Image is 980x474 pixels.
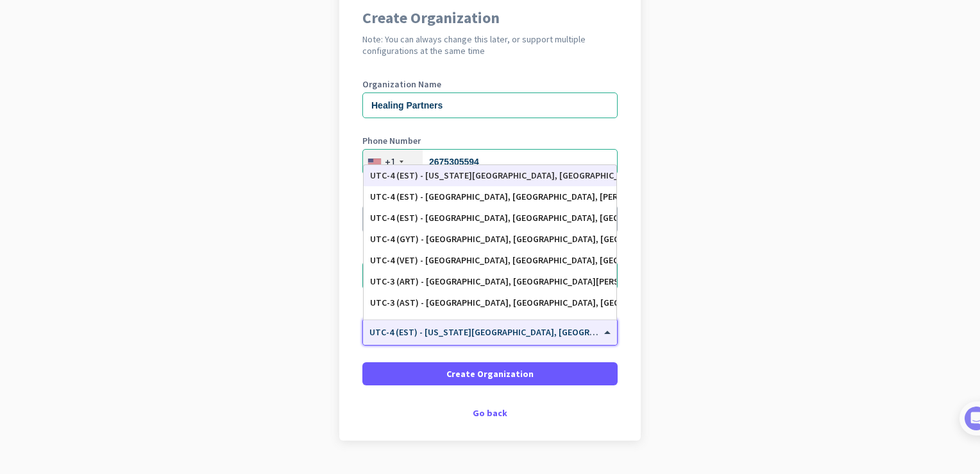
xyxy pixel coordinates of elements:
div: UTC-3 (AST) - [PERSON_NAME] [370,319,610,329]
label: Organization Size (Optional) [362,249,618,258]
input: 201-555-0123 [362,149,618,175]
div: UTC-4 (EST) - [GEOGRAPHIC_DATA], [GEOGRAPHIC_DATA], [GEOGRAPHIC_DATA], [GEOGRAPHIC_DATA] [370,213,610,224]
label: Phone Number [362,136,618,145]
div: UTC-3 (ART) - [GEOGRAPHIC_DATA], [GEOGRAPHIC_DATA][PERSON_NAME][GEOGRAPHIC_DATA], [GEOGRAPHIC_DATA] [370,276,610,287]
div: UTC-4 (GYT) - [GEOGRAPHIC_DATA], [GEOGRAPHIC_DATA], [GEOGRAPHIC_DATA] [370,234,610,245]
button: Create Organization [362,362,618,385]
h1: Create Organization [362,10,618,26]
div: UTC-4 (VET) - [GEOGRAPHIC_DATA], [GEOGRAPHIC_DATA], [GEOGRAPHIC_DATA], [GEOGRAPHIC_DATA] [370,255,610,266]
div: Go back [362,408,618,417]
div: Options List [364,165,616,319]
label: Organization Name [362,80,618,89]
div: +1 [385,155,396,168]
label: Organization Time Zone [362,306,618,315]
label: Organization language [362,193,456,202]
span: Create Organization [446,367,534,380]
div: UTC-4 (EST) - [US_STATE][GEOGRAPHIC_DATA], [GEOGRAPHIC_DATA], [GEOGRAPHIC_DATA], [GEOGRAPHIC_DATA] [370,170,610,181]
h2: Note: You can always change this later, or support multiple configurations at the same time [362,33,618,57]
input: What is the name of your organization? [362,92,618,118]
div: UTC-4 (EST) - [GEOGRAPHIC_DATA], [GEOGRAPHIC_DATA], [PERSON_NAME] 73, Port-de-Paix [370,191,610,202]
div: UTC-3 (AST) - [GEOGRAPHIC_DATA], [GEOGRAPHIC_DATA], [GEOGRAPHIC_DATA], [GEOGRAPHIC_DATA] [370,297,610,308]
